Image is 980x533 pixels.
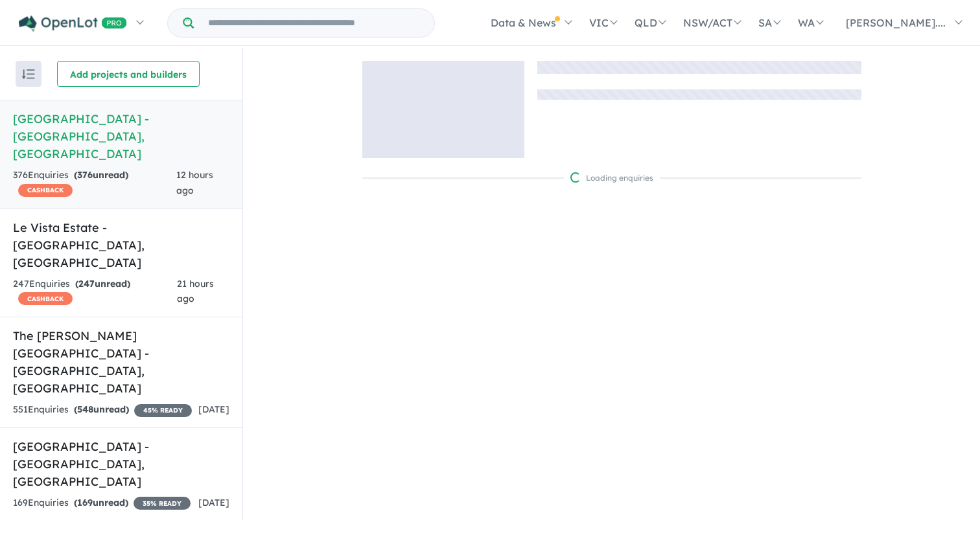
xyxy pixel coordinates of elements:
span: 548 [77,403,93,415]
span: 21 hours ago [177,278,214,305]
strong: ( unread) [75,278,130,289]
div: 247 Enquir ies [13,277,177,308]
div: Loading enquiries [570,172,653,185]
span: 35 % READY [134,497,191,510]
span: 169 [77,497,93,508]
h5: [GEOGRAPHIC_DATA] - [GEOGRAPHIC_DATA] , [GEOGRAPHIC_DATA] [13,438,229,490]
span: 45 % READY [134,404,192,417]
span: 12 hours ago [176,169,213,196]
span: CASHBACK [18,292,73,305]
span: [DATE] [198,403,229,415]
span: 376 [77,169,93,181]
span: [DATE] [198,497,229,508]
h5: The [PERSON_NAME][GEOGRAPHIC_DATA] - [GEOGRAPHIC_DATA] , [GEOGRAPHIC_DATA] [13,327,229,397]
input: Try estate name, suburb, builder or developer [196,9,432,37]
span: 247 [78,278,95,289]
strong: ( unread) [74,497,128,508]
h5: [GEOGRAPHIC_DATA] - [GEOGRAPHIC_DATA] , [GEOGRAPHIC_DATA] [13,110,229,163]
img: sort.svg [22,69,35,79]
div: 169 Enquir ies [13,495,191,511]
div: 376 Enquir ies [13,168,176,199]
span: [PERSON_NAME].... [846,16,946,29]
div: 551 Enquir ies [13,402,192,418]
img: Openlot PRO Logo White [19,16,127,32]
strong: ( unread) [74,169,128,181]
strong: ( unread) [74,403,129,415]
h5: Le Vista Estate - [GEOGRAPHIC_DATA] , [GEOGRAPHIC_DATA] [13,219,229,271]
button: Add projects and builders [57,61,200,87]
span: CASHBACK [18,184,73,197]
